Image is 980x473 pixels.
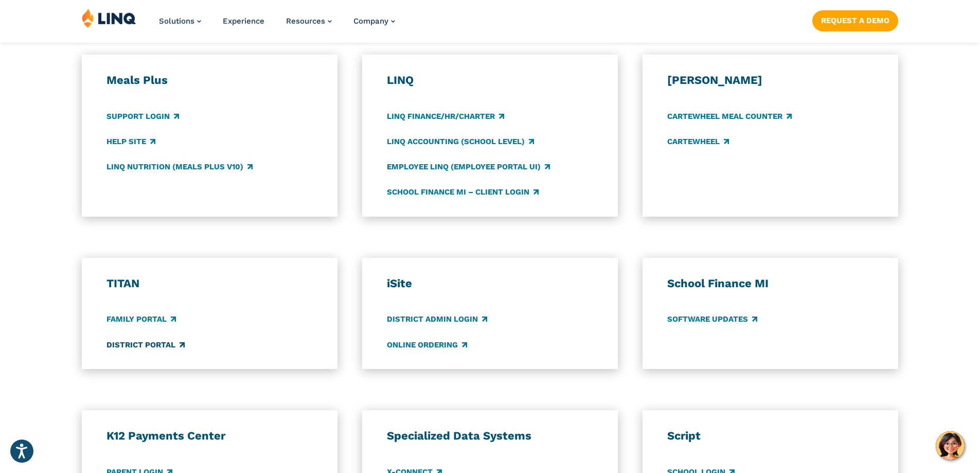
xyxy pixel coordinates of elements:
a: LINQ Nutrition (Meals Plus v10) [106,161,253,172]
a: Family Portal [106,314,176,325]
a: CARTEWHEEL Meal Counter [667,111,792,122]
h3: iSite [387,276,594,291]
a: District Admin Login [387,314,487,325]
a: Solutions [159,16,201,26]
a: Support Login [106,111,179,122]
h3: K12 Payments Center [106,429,313,443]
span: Solutions [159,16,194,26]
a: Employee LINQ (Employee Portal UI) [387,161,550,172]
a: LINQ Finance/HR/Charter [387,111,504,122]
a: Request a Demo [812,10,898,31]
a: Software Updates [667,314,757,325]
h3: LINQ [387,73,594,87]
button: Hello, have a question? Let’s chat. [936,431,965,460]
a: LINQ Accounting (school level) [387,136,534,147]
h3: Specialized Data Systems [387,429,594,443]
h3: Meals Plus [106,73,313,87]
nav: Button Navigation [812,8,898,31]
a: Online Ordering [387,339,467,351]
span: Company [353,16,388,26]
nav: Primary Navigation [159,8,395,42]
h3: School Finance MI [667,276,874,291]
h3: Script [667,429,874,443]
a: Company [353,16,395,26]
a: Resources [286,16,332,26]
span: Resources [286,16,325,26]
a: School Finance MI – Client Login [387,186,539,198]
h3: TITAN [106,276,313,291]
a: Help Site [106,136,155,147]
h3: [PERSON_NAME] [667,73,874,87]
a: District Portal [106,339,185,351]
img: LINQ | K‑12 Software [82,8,136,28]
a: CARTEWHEEL [667,136,729,147]
a: Experience [223,16,264,26]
